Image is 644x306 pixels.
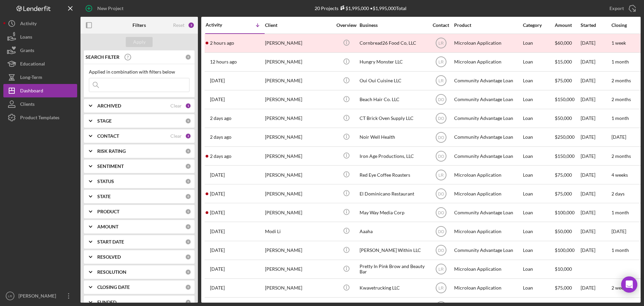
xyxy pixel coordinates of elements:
[17,289,60,304] div: [PERSON_NAME]
[523,128,554,146] div: Loan
[86,54,119,60] b: SEARCH FILTER
[360,147,427,165] div: Iron Age Productions, LLC
[97,103,121,108] b: ARCHIVED
[581,23,611,28] div: Started
[523,34,554,52] div: Loan
[360,242,427,259] div: [PERSON_NAME] Within LLC
[265,166,332,184] div: [PERSON_NAME]
[611,172,628,178] time: 4 weeks
[210,154,231,159] time: 2025-10-06 14:33
[581,53,611,71] div: [DATE]
[454,72,521,90] div: Community Advantage Loan
[3,97,77,111] button: Clients
[454,91,521,108] div: Community Advantage Loan
[3,17,77,30] button: Activity
[621,276,637,293] div: Open Intercom Messenger
[581,128,611,146] div: [DATE]
[438,135,444,140] text: DO
[555,191,572,196] span: $75,000
[555,96,575,102] span: $150,000
[555,172,572,178] span: $75,000
[210,266,225,272] time: 2025-09-10 17:22
[265,128,332,146] div: [PERSON_NAME]
[438,79,444,83] text: LR
[210,134,231,140] time: 2025-10-06 23:44
[360,23,427,28] div: Business
[581,34,611,52] div: [DATE]
[185,269,191,275] div: 0
[210,229,225,234] time: 2025-09-23 01:33
[97,118,112,124] b: STAGE
[581,110,611,127] div: [DATE]
[438,116,444,121] text: DO
[523,72,554,90] div: Loan
[523,260,554,278] div: Loan
[523,23,554,28] div: Category
[265,279,332,297] div: [PERSON_NAME]
[265,242,332,259] div: [PERSON_NAME]
[438,154,444,159] text: DO
[185,209,191,215] div: 0
[185,299,191,305] div: 0
[555,134,575,140] span: $250,000
[360,72,427,90] div: Oui Oui Cuisine LLC
[581,222,611,240] div: [DATE]
[611,153,631,159] time: 2 months
[20,30,32,45] div: Loans
[206,22,235,28] div: Activity
[3,111,77,124] a: Product Templates
[132,23,146,28] b: Filters
[454,147,521,165] div: Community Advantage Loan
[360,185,427,203] div: El Dominicano Restaurant
[20,111,59,126] div: Product Templates
[97,239,124,245] b: START DATE
[523,279,554,297] div: Loan
[581,242,611,259] div: [DATE]
[555,210,575,215] span: $100,000
[523,204,554,221] div: Loan
[80,2,130,15] button: New Project
[315,5,407,11] div: 20 Projects • $1,995,000 Total
[20,97,35,113] div: Clients
[611,40,626,46] time: 1 week
[188,22,195,29] div: 3
[581,147,611,165] div: [DATE]
[611,228,626,234] time: [DATE]
[185,133,191,139] div: 2
[20,57,45,72] div: Educational
[185,54,191,60] div: 0
[97,148,126,154] b: RISK RATING
[3,44,77,57] a: Grants
[523,91,554,108] div: Loan
[360,222,427,240] div: Aaaha
[97,133,119,139] b: CONTACT
[454,23,521,28] div: Product
[611,134,626,140] time: [DATE]
[523,53,554,71] div: Loan
[454,185,521,203] div: Microloan Application
[454,242,521,259] div: Community Advantage Loan
[454,166,521,184] div: Microloan Application
[611,96,631,102] time: 2 months
[454,128,521,146] div: Community Advantage Loan
[3,30,77,44] button: Loans
[555,247,575,253] span: $100,000
[523,242,554,259] div: Loan
[523,147,554,165] div: Loan
[170,133,182,139] div: Clear
[438,210,444,215] text: DO
[360,204,427,221] div: May Way Media Corp
[185,148,191,154] div: 0
[555,153,575,159] span: $150,000
[210,59,237,64] time: 2025-10-08 15:28
[173,23,184,28] div: Reset
[581,166,611,184] div: [DATE]
[265,23,332,28] div: Client
[438,267,444,272] text: LR
[210,285,225,291] time: 2025-09-03 17:57
[523,110,554,127] div: Loan
[3,84,77,97] a: Dashboard
[265,53,332,71] div: [PERSON_NAME]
